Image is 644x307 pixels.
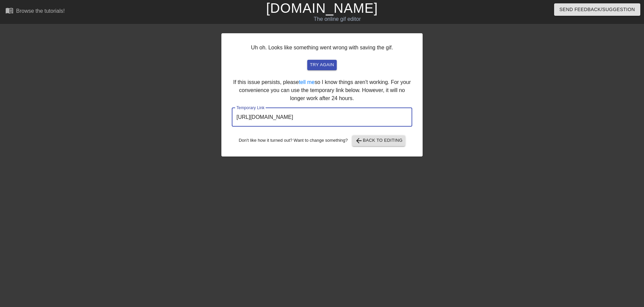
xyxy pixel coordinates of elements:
[266,1,378,15] a: [DOMAIN_NAME]
[355,137,403,145] span: Back to Editing
[310,61,334,69] span: try again
[16,8,65,14] div: Browse the tutorials!
[352,135,406,146] button: Back to Editing
[218,15,457,23] div: The online gif editor
[554,3,640,16] button: Send Feedback/Suggestion
[559,5,635,14] span: Send Feedback/Suggestion
[355,137,363,145] span: arrow_back
[232,108,412,127] input: bare
[221,33,423,157] div: Uh oh. Looks like something went wrong with saving the gif. If this issue persists, please so I k...
[5,6,13,14] span: menu_book
[307,60,337,70] button: try again
[299,79,315,85] a: tell me
[5,6,65,17] a: Browse the tutorials!
[232,135,412,146] div: Don't like how it turned out? Want to change something?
